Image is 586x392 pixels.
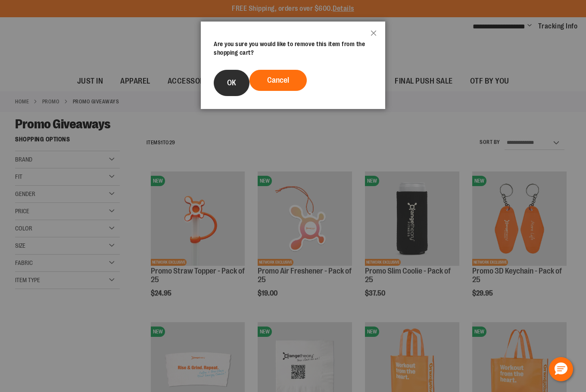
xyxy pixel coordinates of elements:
[267,76,289,84] span: Cancel
[214,70,249,96] button: OK
[227,78,236,87] span: OK
[249,70,307,91] button: Cancel
[549,357,573,381] button: Hello, have a question? Let’s chat.
[214,40,372,57] div: Are you sure you would like to remove this item from the shopping cart?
